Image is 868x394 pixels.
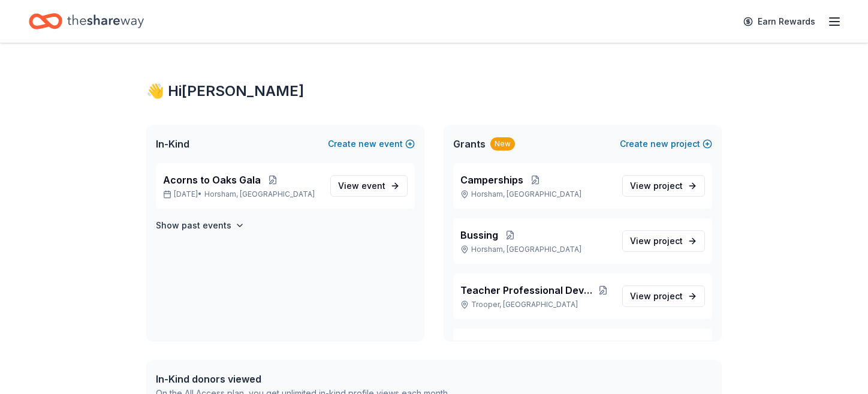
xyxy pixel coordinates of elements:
p: Trooper, [GEOGRAPHIC_DATA] [460,300,613,309]
span: View [630,234,683,248]
span: Camperships [460,173,523,187]
a: View project [622,175,705,197]
p: [DATE] • [163,190,321,199]
button: Show past events [156,218,245,233]
span: Teacher Professional Development [460,283,593,297]
span: project [653,181,683,191]
a: View project [622,230,705,252]
span: new [650,137,668,151]
h4: Show past events [156,218,231,233]
p: Horsham, [GEOGRAPHIC_DATA] [460,190,613,199]
span: event [361,181,385,191]
span: Acorns to Oaks Gala [163,173,261,187]
span: Grants [453,137,486,151]
div: In-Kind donors viewed [156,372,450,386]
a: View event [330,175,408,197]
span: View [630,289,683,303]
a: Earn Rewards [736,11,822,32]
div: 👋 Hi [PERSON_NAME] [146,82,722,101]
span: View [338,179,385,193]
button: Createnewproject [620,137,712,151]
span: View [630,179,683,193]
span: project [653,236,683,246]
a: Home [29,7,144,35]
a: View project [622,285,705,307]
div: New [490,137,515,151]
span: new [358,137,376,151]
span: Horsham, [GEOGRAPHIC_DATA] [204,190,315,199]
button: Createnewevent [328,137,415,151]
span: Bussing [460,228,498,242]
span: In-Kind [156,137,189,151]
p: Horsham, [GEOGRAPHIC_DATA] [460,245,613,254]
span: project [653,291,683,301]
span: Youth Enrichment [460,338,544,353]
